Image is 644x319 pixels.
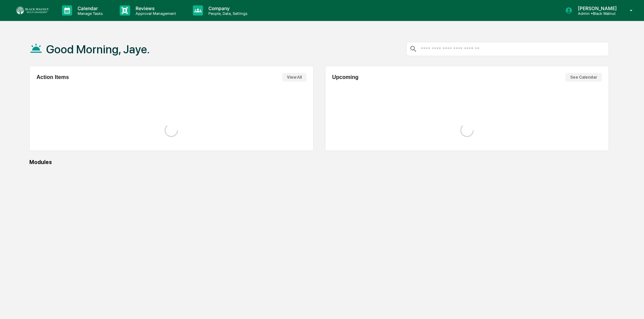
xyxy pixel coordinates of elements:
[203,5,251,11] p: Company
[72,11,106,16] p: Manage Tasks
[46,43,150,56] h1: Good Morning, Jaye.
[72,5,106,11] p: Calendar
[130,11,179,16] p: Approval Management
[573,5,620,11] p: [PERSON_NAME]
[203,11,251,16] p: People, Data, Settings
[29,159,609,165] div: Modules
[573,11,620,16] p: Admin • Black Walnut
[282,73,306,82] button: View All
[16,6,49,15] img: logo
[130,5,179,11] p: Reviews
[36,74,69,80] h2: Action Items
[565,73,602,82] button: See Calendar
[332,74,358,80] h2: Upcoming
